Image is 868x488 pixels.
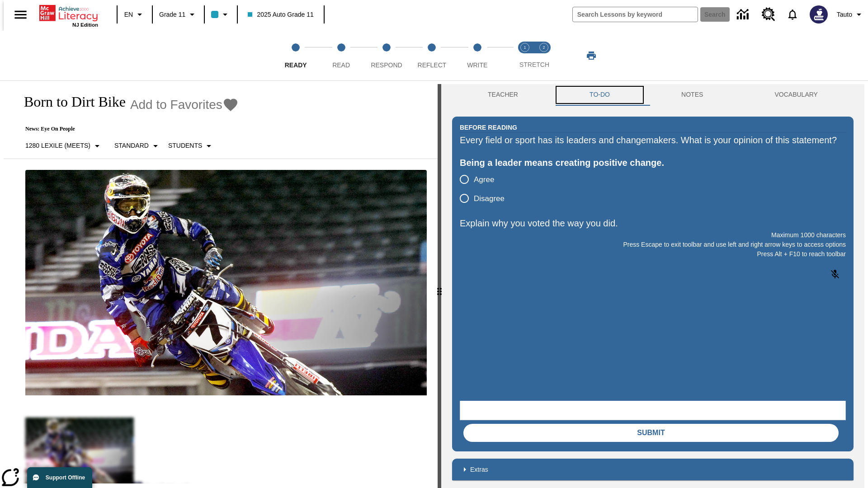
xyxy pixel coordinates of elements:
[810,5,828,23] img: Avatar
[27,467,92,488] button: Support Offline
[460,155,846,170] div: Being a leader means creating positive change.
[418,61,447,69] span: Reflect
[285,61,307,69] span: Ready
[332,61,350,69] span: Read
[124,10,133,19] span: EN
[512,31,538,80] button: Stretch Read step 1 of 2
[406,31,458,80] button: Reflect step 4 of 5
[460,170,512,208] div: poll
[4,7,132,15] body: Explain why you voted the way you did. Maximum 1000 characters Press Alt + F10 to reach toolbar P...
[111,138,165,154] button: Scaffolds, Standard
[14,126,239,132] p: News: Eye On People
[573,7,698,22] input: search field
[452,84,854,106] div: Instructional Panel Tabs
[441,84,864,488] div: activity
[7,1,34,28] button: Open side menu
[467,61,487,69] span: Write
[452,459,854,480] div: Extras
[460,249,846,259] p: Press Alt + F10 to reach toolbar
[46,474,85,481] span: Support Offline
[371,61,402,69] span: Respond
[460,240,846,249] p: Press Escape to exit toolbar and use left and right arrow keys to access options
[531,31,557,80] button: Stretch Respond step 2 of 2
[208,6,234,23] button: Class color is light blue. Change class color
[130,98,222,112] span: Add to Favorites
[360,31,413,80] button: Respond step 3 of 5
[470,465,488,474] p: Extras
[159,10,185,19] span: Grade 11
[248,10,313,19] span: 2025 Auto Grade 11
[22,138,106,154] button: Select Lexile, 1280 Lexile (Meets)
[554,84,646,106] button: TO-DO
[25,141,90,150] p: 1280 Lexile (Meets)
[156,6,201,23] button: Grade: Grade 11, Select a grade
[524,45,526,50] text: 1
[756,2,781,27] a: Resource Center, Will open in new tab
[519,61,549,68] span: STRETCH
[781,3,804,26] a: Notifications
[25,170,427,396] img: Motocross racer James Stewart flies through the air on his dirt bike.
[168,141,202,150] p: Students
[130,97,239,113] button: Add to Favorites - Born to Dirt Bike
[739,84,854,106] button: VOCABULARY
[114,141,149,150] p: Standard
[577,47,606,64] button: Print
[39,3,98,28] div: Home
[474,174,494,186] span: Agree
[824,263,846,285] button: Click to activate and allow voice recognition
[804,3,833,26] button: Select a new avatar
[474,193,505,205] span: Disagree
[72,22,98,28] span: NJ Edition
[460,133,846,147] div: Every field or sport has its leaders and changemakers. What is your opinion of this statement?
[646,84,739,106] button: NOTES
[542,45,545,50] text: 2
[452,84,554,106] button: Teacher
[460,122,517,132] h2: Before Reading
[460,230,846,240] p: Maximum 1000 characters
[463,424,839,442] button: Submit
[451,31,504,80] button: Write step 5 of 5
[833,6,868,23] button: Profile/Settings
[4,84,438,483] div: reading
[269,31,322,80] button: Ready step 1 of 5
[837,10,852,19] span: Tauto
[460,216,846,230] p: Explain why you voted the way you did.
[731,2,756,27] a: Data Center
[315,31,367,80] button: Read step 2 of 5
[14,94,126,110] h1: Born to Dirt Bike
[438,84,441,488] div: Press Enter or Spacebar and then press right and left arrow keys to move the slider
[120,6,149,23] button: Language: EN, Select a language
[165,138,218,154] button: Select Student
